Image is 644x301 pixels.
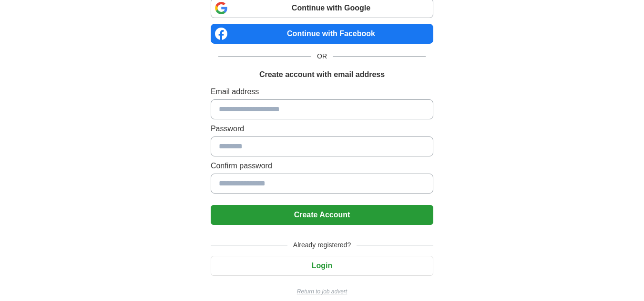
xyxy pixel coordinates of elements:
[259,69,385,80] h1: Create account with email address
[211,262,433,270] a: Login
[211,160,433,172] label: Confirm password
[211,287,433,296] a: Return to job advert
[211,205,433,225] button: Create Account
[211,24,433,44] a: Continue with Facebook
[211,123,433,135] label: Password
[311,51,333,61] span: OR
[287,240,357,250] span: Already registered?
[211,256,433,276] button: Login
[211,86,433,97] label: Email address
